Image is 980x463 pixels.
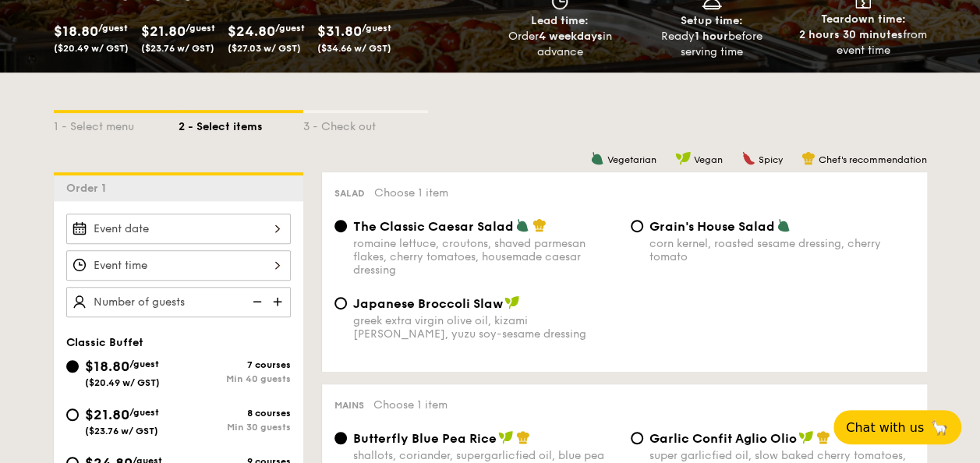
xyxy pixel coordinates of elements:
[66,250,291,281] input: Event time
[794,27,933,58] div: from event time
[141,43,214,54] span: ($23.76 w/ GST)
[821,12,906,26] span: Teardown time:
[930,419,949,436] span: 🦙
[649,219,775,234] span: Grain's House Salad
[801,151,815,165] img: icon-chef-hat.a58ddaea.svg
[54,23,98,40] span: $18.80
[741,151,755,165] img: icon-spicy.37a8142b.svg
[179,113,303,135] div: 2 - Select items
[275,23,305,34] span: /guest
[66,336,143,349] span: Classic Buffet
[66,182,112,195] span: Order 1
[228,23,275,40] span: $24.80
[228,43,301,54] span: ($27.03 w/ GST)
[649,431,797,446] span: Garlic Confit Aglio Olio
[362,23,391,34] span: /guest
[66,360,79,373] input: $18.80/guest($20.49 w/ GST)7 coursesMin 40 guests
[695,30,728,43] strong: 1 hour
[85,426,158,436] span: ($23.76 w/ GST)
[334,400,364,411] span: Mains
[303,113,428,135] div: 3 - Check out
[179,359,291,370] div: 7 courses
[816,430,830,444] img: icon-chef-hat.a58ddaea.svg
[353,237,618,277] div: romaine lettuce, croutons, shaved parmesan flakes, cherry tomatoes, housemade caesar dressing
[374,186,448,200] span: Choose 1 item
[66,408,79,421] input: $21.80/guest($23.76 w/ GST)8 coursesMin 30 guests
[515,218,529,232] img: icon-vegetarian.fe4039eb.svg
[66,214,291,244] input: Event date
[631,432,643,444] input: Garlic Confit Aglio Oliosuper garlicfied oil, slow baked cherry tomatoes, garden fresh thyme
[675,151,691,165] img: icon-vegan.f8ff3823.svg
[267,287,291,316] img: icon-add.58712e84.svg
[179,373,291,384] div: Min 40 guests
[244,287,267,316] img: icon-reduce.1d2dbef1.svg
[317,23,362,40] span: $31.80
[498,430,514,444] img: icon-vegan.f8ff3823.svg
[98,23,128,34] span: /guest
[129,407,159,418] span: /guest
[642,29,781,60] div: Ready before serving time
[317,43,391,54] span: ($34.66 w/ GST)
[334,297,347,309] input: Japanese Broccoli Slawgreek extra virgin olive oil, kizami [PERSON_NAME], yuzu soy-sesame dressing
[681,14,743,27] span: Setup time:
[334,188,365,199] span: Salad
[798,430,814,444] img: icon-vegan.f8ff3823.svg
[186,23,215,34] span: /guest
[85,358,129,375] span: $18.80
[373,398,448,412] span: Choose 1 item
[141,23,186,40] span: $21.80
[85,406,129,423] span: $21.80
[846,420,924,435] span: Chat with us
[353,431,497,446] span: Butterfly Blue Pea Rice
[179,422,291,433] div: Min 30 guests
[694,154,723,165] span: Vegan
[799,28,903,41] strong: 2 hours 30 minutes
[353,314,618,341] div: greek extra virgin olive oil, kizami [PERSON_NAME], yuzu soy-sesame dressing
[66,287,291,317] input: Number of guests
[353,219,514,234] span: The Classic Caesar Salad
[490,29,630,60] div: Order in advance
[54,113,179,135] div: 1 - Select menu
[129,359,159,369] span: /guest
[353,296,503,311] span: Japanese Broccoli Slaw
[54,43,129,54] span: ($20.49 w/ GST)
[516,430,530,444] img: icon-chef-hat.a58ddaea.svg
[631,220,643,232] input: Grain's House Saladcorn kernel, roasted sesame dressing, cherry tomato
[179,408,291,419] div: 8 courses
[759,154,783,165] span: Spicy
[85,377,160,388] span: ($20.49 w/ GST)
[833,410,961,444] button: Chat with us🦙
[334,432,347,444] input: Butterfly Blue Pea Riceshallots, coriander, supergarlicfied oil, blue pea flower
[532,218,547,232] img: icon-chef-hat.a58ddaea.svg
[649,237,915,263] div: corn kernel, roasted sesame dressing, cherry tomato
[819,154,927,165] span: Chef's recommendation
[531,14,589,27] span: Lead time:
[607,154,656,165] span: Vegetarian
[590,151,604,165] img: icon-vegetarian.fe4039eb.svg
[504,295,520,309] img: icon-vegan.f8ff3823.svg
[777,218,791,232] img: icon-vegetarian.fe4039eb.svg
[538,30,602,43] strong: 4 weekdays
[334,220,347,232] input: The Classic Caesar Saladromaine lettuce, croutons, shaved parmesan flakes, cherry tomatoes, house...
